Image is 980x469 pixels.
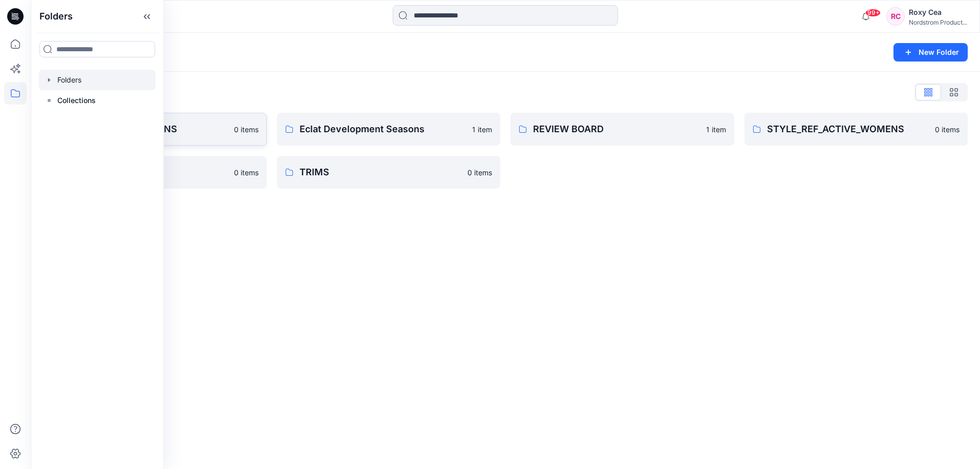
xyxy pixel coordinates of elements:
a: Eclat Development Seasons1 item [277,113,501,146]
p: 0 items [234,124,259,135]
p: Eclat Development Seasons [300,122,466,136]
span: 99+ [865,9,881,17]
p: 0 items [935,124,960,135]
p: 0 items [467,167,492,178]
a: TRIMS0 items [277,156,501,189]
p: REVIEW BOARD [533,122,700,136]
p: 1 item [706,124,726,135]
p: 1 item [472,124,492,135]
button: New Folder [893,43,968,62]
p: Collections [57,94,96,107]
a: REVIEW BOARD1 item [510,113,734,146]
a: STYLE_REF_ACTIVE_WOMENS0 items [744,113,968,146]
div: Nordstrom Product... [909,18,967,26]
p: 0 items [234,167,259,178]
div: Roxy Cea [909,6,967,18]
p: TRIMS [300,165,462,179]
div: RC [886,7,905,26]
p: STYLE_REF_ACTIVE_WOMENS [767,122,929,136]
